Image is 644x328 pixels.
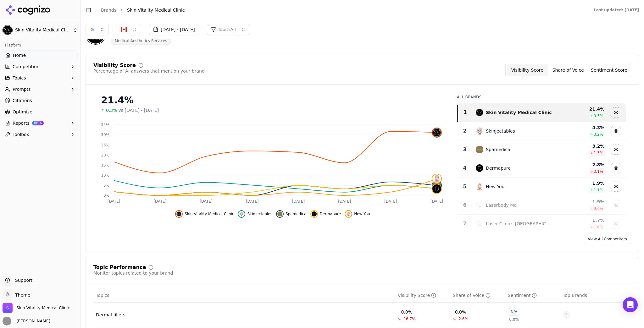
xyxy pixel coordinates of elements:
img: new you [476,183,483,190]
tr: 6LLaserbody Md1.9%9.6%Show laserbody md data [458,196,626,215]
tspan: [DATE] [338,199,351,204]
div: 7 [460,220,469,227]
div: 6 [460,201,469,209]
button: Open user button [3,317,50,325]
span: ↘ [453,316,456,321]
button: Hide skin vitality medical clinic data [611,107,621,118]
span: Spamedica [286,211,307,216]
span: New You [354,211,370,216]
div: Sentiment [508,292,537,298]
a: Brands [101,8,116,13]
button: Hide new you data [611,182,621,192]
span: Prompts [13,86,31,92]
div: Spamedica [486,146,510,153]
div: Monitor topics related to your brand [93,270,173,276]
button: Hide skin vitality medical clinic data [175,210,234,218]
img: dermapure [476,164,483,172]
tspan: [DATE] [246,199,259,204]
a: Home [3,50,78,60]
a: Optimize [3,107,78,117]
img: skin vitality medical clinic [432,128,441,137]
span: 0.0% [509,317,519,322]
button: Hide dermapure data [611,163,621,173]
tspan: [DATE] [292,199,305,204]
div: Data table [457,103,626,303]
span: Toolbox [13,131,29,138]
button: Visibility Score [507,64,548,76]
span: Competition [13,63,40,70]
tspan: [DATE] [200,199,213,204]
span: L [476,220,483,227]
button: Share of Voice [548,64,589,76]
tspan: 30% [101,133,109,137]
button: Hide skinjectables data [611,126,621,136]
span: -2.6% [457,316,468,321]
img: Skin Vitality Medical Clinic [3,25,13,35]
div: New You [486,183,504,190]
span: Theme [13,292,30,298]
tspan: 10% [101,173,109,178]
div: Laserbody Md [486,202,517,208]
tr: 1skin vitality medical clinicSkin Vitality Medical Clinic21.4%0.3%Hide skin vitality medical clin... [458,103,626,122]
span: L [563,311,570,319]
div: Topic Performance [93,265,146,270]
span: -16.7% [402,316,415,321]
img: skin vitality medical clinic [476,109,483,116]
div: N/A [508,308,520,316]
div: Visibility Score [398,292,436,298]
div: Skinjectables [486,128,515,134]
span: vs [DATE] - [DATE] [119,107,159,113]
span: ↘ [398,316,401,321]
button: Competition [3,62,78,72]
span: 0.3 % [594,113,603,118]
button: Hide dermapure data [310,210,341,218]
span: Skin Vitality Medical Clinic [185,211,234,216]
button: [DATE] - [DATE] [149,24,199,35]
div: 21.4% [101,95,444,106]
div: All Brands [457,95,626,100]
button: Hide spamedica data [611,145,621,155]
tr: 3spamedicaSpamedica3.2%1.3%Hide spamedica data [458,140,626,159]
span: Skin Vitality Medical Clinic [16,305,70,311]
button: Toolbox [3,129,78,139]
span: L [476,201,483,209]
div: 1.9 % [560,199,604,205]
div: Last updated: [DATE] [594,8,639,13]
img: new you [346,211,351,216]
tspan: 35% [101,123,109,127]
button: Show laserbody md data [611,200,621,210]
span: Home [13,52,26,58]
tr: 4dermapureDermapure2.8%3.1%Hide dermapure data [458,159,626,178]
span: Support [13,277,32,283]
div: 2 [460,127,469,135]
button: Prompts [3,84,78,94]
button: Open organization switcher [3,303,70,313]
tr: 5new youNew You1.9%1.1%Hide new you data [458,178,626,196]
img: skinjectables [476,127,483,135]
span: 1.1 % [594,188,603,193]
div: 5 [460,183,469,190]
button: Show laser clinics canada data [611,219,621,229]
div: Platform [3,40,78,50]
div: 3 [460,146,469,153]
div: 1 [461,109,469,116]
div: 1.7 % [560,217,604,223]
div: Open Intercom Messenger [623,297,638,312]
button: Topics [3,73,78,83]
button: ReportsBETA [3,118,78,128]
span: 1.6 % [594,225,603,230]
a: Dermal fillers [96,312,125,318]
th: shareOfVoice [450,288,505,303]
div: Dermapure [486,165,511,171]
div: Percentage of AI answers that mention your brand [93,68,205,74]
span: 0.3% [106,107,117,113]
span: Skin Vitality Medical Clinic [15,27,70,33]
tspan: 25% [101,143,109,147]
div: Share of Voice [453,292,491,298]
span: Citations [13,97,32,104]
img: skinjectables [239,211,244,216]
img: spamedica [476,146,483,153]
span: Topics [96,292,109,298]
th: visibilityScore [395,288,450,303]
